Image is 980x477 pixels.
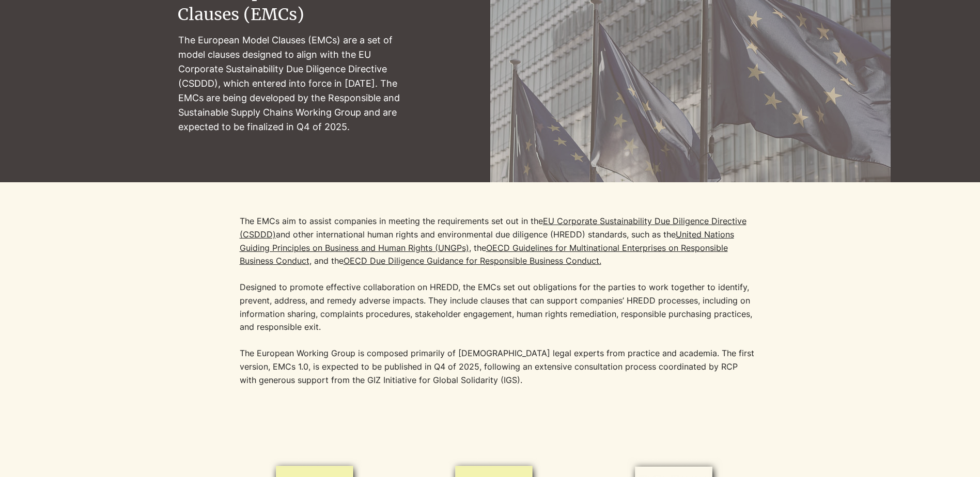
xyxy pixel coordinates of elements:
[240,347,756,387] p: The European Working Group is composed primarily of [DEMOGRAPHIC_DATA] legal experts from practic...
[240,215,756,333] p: The EMCs aim to assist companies in meeting the requirements set out in the and other internation...
[178,33,402,135] p: The European Model Clauses (EMCs) are a set of model clauses designed to align with the EU Corpor...
[240,229,734,253] a: United Nations Guiding Principles on Business and Human Rights (UNGPs)
[344,256,601,266] a: OECD Due Diligence Guidance for Responsible Business Conduct.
